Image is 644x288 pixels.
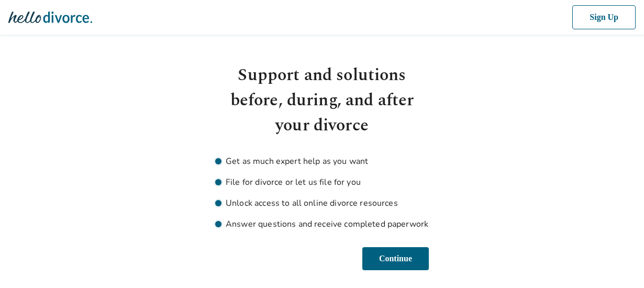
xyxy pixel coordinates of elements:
[361,247,429,270] button: Continue
[215,155,429,168] li: Get as much expert help as you want
[215,176,429,189] li: File for divorce or let us file for you
[8,7,92,28] img: Hello Divorce Logo
[215,218,429,230] li: Answer questions and receive completed paperwork
[215,63,429,138] h1: Support and solutions before, during, and after your divorce
[570,5,636,29] button: Sign Up
[215,197,429,209] li: Unlock access to all online divorce resources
